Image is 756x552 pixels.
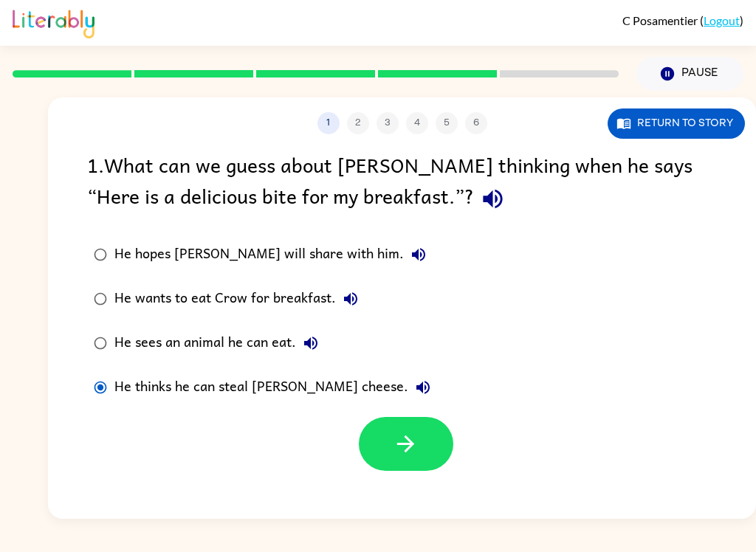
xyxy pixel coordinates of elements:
div: He hopes [PERSON_NAME] will share with him. [114,240,433,269]
div: ( ) [622,13,743,27]
button: Return to story [608,108,745,139]
button: He sees an animal he can eat. [296,328,326,358]
a: Logout [704,13,740,27]
div: He wants to eat Crow for breakfast. [114,284,365,314]
button: He wants to eat Crow for breakfast. [336,284,365,314]
div: He sees an animal he can eat. [114,328,326,358]
div: 1 . What can we guess about [PERSON_NAME] thinking when he says “Here is a delicious bite for my ... [87,149,717,218]
span: C Posamentier [622,13,700,27]
div: He thinks he can steal [PERSON_NAME] cheese. [114,373,438,402]
button: He thinks he can steal [PERSON_NAME] cheese. [408,373,438,402]
button: 1 [317,112,340,134]
img: Literably [13,6,94,38]
button: He hopes [PERSON_NAME] will share with him. [404,240,433,269]
button: Pause [636,57,743,91]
